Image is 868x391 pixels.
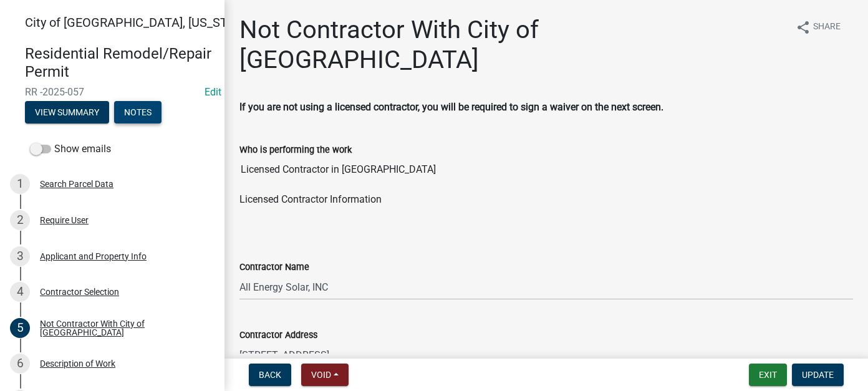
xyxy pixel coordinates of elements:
[10,354,30,374] div: 6
[114,108,162,118] wm-modal-confirm: Notes
[813,20,841,35] span: Share
[10,318,30,338] div: 5
[114,101,162,123] button: Notes
[792,364,844,386] button: Update
[25,101,109,123] button: View Summary
[239,146,352,155] label: Who is performing the work
[25,45,215,81] h4: Residential Remodel/Repair Permit
[239,263,309,272] label: Contractor Name
[10,210,30,230] div: 2
[40,180,113,188] div: Search Parcel Data
[301,364,349,386] button: Void
[796,20,811,35] i: share
[40,252,147,261] div: Applicant and Property Info
[802,370,834,380] span: Update
[239,101,663,113] strong: If you are not using a licensed contractor, you will be required to sign a waiver on the next scr...
[10,282,30,302] div: 4
[786,15,851,39] button: shareShare
[239,15,783,75] h1: Not Contractor With City of [GEOGRAPHIC_DATA]
[40,216,89,224] div: Require User
[25,86,200,98] span: RR -2025-057
[249,364,291,386] button: Back
[40,287,119,296] div: Contractor Selection
[40,319,205,337] div: Not Contractor With City of [GEOGRAPHIC_DATA]
[40,359,115,368] div: Description of Work
[205,86,221,98] a: Edit
[205,86,221,98] wm-modal-confirm: Edit Application Number
[25,15,252,30] span: City of [GEOGRAPHIC_DATA], [US_STATE]
[749,364,787,386] button: Exit
[239,192,853,207] p: Licensed Contractor Information
[311,370,331,380] span: Void
[25,108,109,118] wm-modal-confirm: Summary
[259,370,281,380] span: Back
[239,331,317,340] label: Contractor Address
[10,246,30,266] div: 3
[30,142,111,157] label: Show emails
[10,174,30,194] div: 1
